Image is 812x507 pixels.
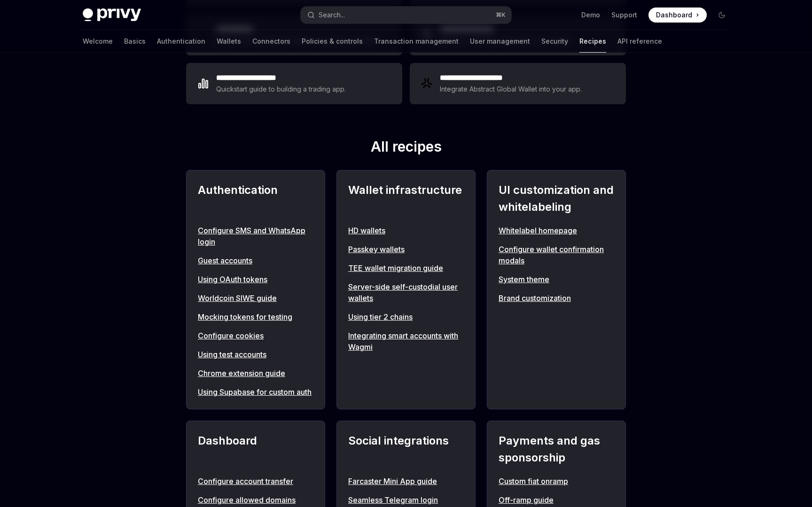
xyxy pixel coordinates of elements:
a: Recipes [579,30,606,53]
a: Worldcoin SIWE guide [198,292,313,304]
a: Basics [124,30,146,53]
div: Quickstart guide to building a trading app. [216,84,346,95]
h2: Wallet infrastructure [348,182,464,215]
a: Welcome [83,30,113,53]
a: Policies & controls [302,30,363,53]
h2: Authentication [198,182,313,215]
a: Configure wallet confirmation modals [499,244,614,266]
a: Server-side self-custodial user wallets [348,281,464,304]
a: Passkey wallets [348,244,464,255]
h2: Dashboard [198,432,313,466]
a: Using OAuth tokens [198,274,313,285]
a: System theme [499,274,614,285]
h2: Social integrations [348,432,464,466]
a: Whitelabel homepage [499,225,614,236]
a: HD wallets [348,225,464,236]
a: Seamless Telegram login [348,494,464,506]
a: Off-ramp guide [499,494,614,506]
button: Open search [301,7,511,23]
h2: All recipes [186,138,626,159]
span: ⌘ K [496,11,506,19]
a: Configure allowed domains [198,494,313,506]
h2: UI customization and whitelabeling [499,182,614,215]
img: dark logo [83,8,141,22]
a: Dashboard [648,8,707,23]
a: Configure account transfer [198,476,313,487]
a: Configure cookies [198,330,313,341]
a: Using Supabase for custom auth [198,386,313,398]
a: Mocking tokens for testing [198,311,313,323]
a: Brand customization [499,292,614,304]
span: Dashboard [656,10,692,20]
a: Farcaster Mini App guide [348,476,464,487]
a: Security [541,30,568,53]
a: TEE wallet migration guide [348,262,464,274]
a: Guest accounts [198,255,313,266]
a: Integrating smart accounts with Wagmi [348,330,464,353]
a: Using tier 2 chains [348,311,464,323]
a: Wallets [217,30,241,53]
a: Authentication [157,30,205,53]
div: Integrate Abstract Global Wallet into your app. [440,84,583,95]
div: Search... [319,9,345,21]
button: Toggle dark mode [714,8,729,23]
a: API reference [617,30,662,53]
a: Custom fiat onramp [499,476,614,487]
a: User management [470,30,530,53]
a: Demo [581,10,600,20]
a: Support [611,10,637,20]
a: Chrome extension guide [198,368,313,379]
a: Configure SMS and WhatsApp login [198,225,313,247]
h2: Payments and gas sponsorship [499,432,614,466]
a: Transaction management [374,30,459,53]
a: Connectors [252,30,290,53]
a: Using test accounts [198,349,313,360]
